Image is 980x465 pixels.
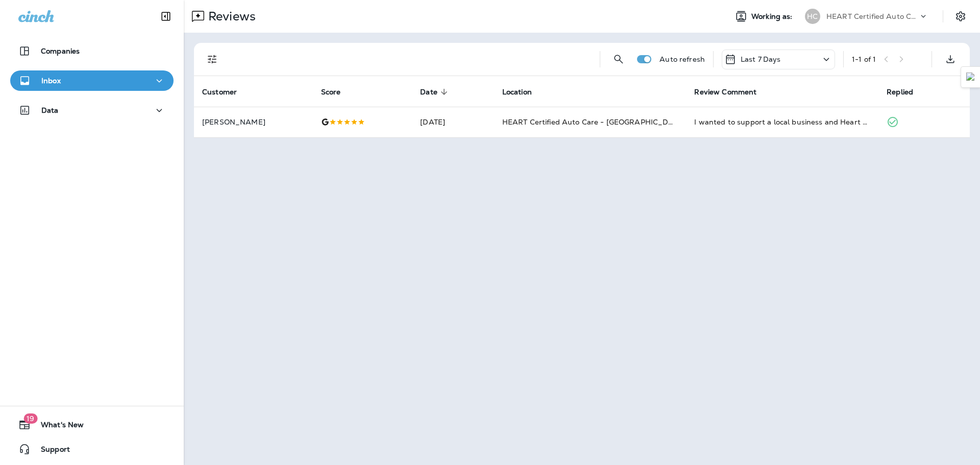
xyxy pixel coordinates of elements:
[420,87,451,96] span: Date
[10,414,174,435] button: 19What's New
[966,72,975,82] img: Detect Auto
[10,41,174,61] button: Companies
[31,421,84,433] span: What's New
[202,87,250,96] span: Customer
[152,6,180,27] button: Collapse Sidebar
[10,70,174,91] button: Inbox
[887,88,913,96] span: Replied
[420,88,437,96] span: Date
[412,107,494,137] td: [DATE]
[751,12,795,21] span: Working as:
[204,9,256,24] p: Reviews
[940,49,961,69] button: Export as CSV
[502,87,545,96] span: Location
[202,88,237,96] span: Customer
[202,49,223,69] button: Filters
[694,87,770,96] span: Review Comment
[694,88,756,96] span: Review Comment
[502,88,532,96] span: Location
[741,55,781,63] p: Last 7 Days
[826,12,918,20] p: HEART Certified Auto Care
[31,445,70,457] span: Support
[23,413,37,424] span: 19
[10,100,174,120] button: Data
[41,47,80,55] p: Companies
[805,9,820,24] div: HC
[502,117,685,127] span: HEART Certified Auto Care - [GEOGRAPHIC_DATA]
[659,55,705,63] p: Auto refresh
[694,117,870,127] div: I wanted to support a local business and Heart Certified Auto Care in Evanston came highly recomm...
[321,87,354,96] span: Score
[202,118,305,126] p: [PERSON_NAME]
[608,49,629,69] button: Search Reviews
[951,7,970,26] button: Settings
[10,439,174,459] button: Support
[41,106,59,114] p: Data
[852,55,876,63] div: 1 - 1 of 1
[321,88,341,96] span: Score
[887,87,926,96] span: Replied
[41,77,61,85] p: Inbox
